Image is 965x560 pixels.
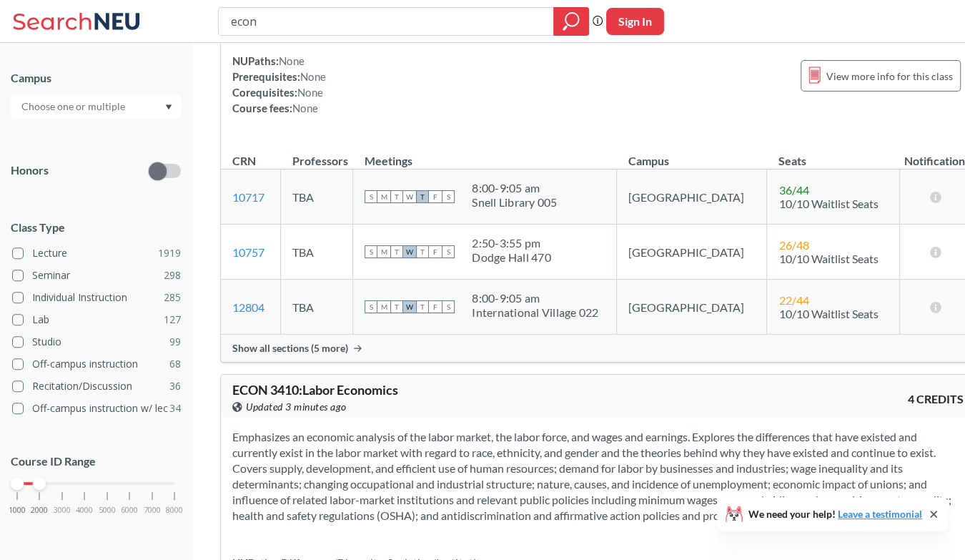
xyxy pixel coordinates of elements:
[416,245,429,258] span: T
[169,356,181,372] span: 68
[377,245,390,258] span: M
[472,195,557,210] div: Snell Library 005
[14,98,134,115] input: Choose one or multiple
[280,170,352,225] td: TBA
[377,300,390,313] span: M
[365,245,377,258] span: S
[11,220,181,235] span: Class Type
[748,509,922,519] span: We need your help!
[232,429,964,524] section: Emphasizes an economic analysis of the labor market, the labor force, and wages and earnings. Exp...
[11,162,49,179] p: Honors
[12,310,181,329] label: Lab
[300,70,326,83] span: None
[232,245,264,259] a: 10757
[164,290,181,305] span: 285
[229,9,543,34] input: Class, professor, course number, "phrase"
[429,190,442,203] span: F
[617,280,767,335] td: [GEOGRAPHIC_DATA]
[778,238,808,252] span: 26 / 48
[9,506,26,514] span: 1000
[472,236,551,250] div: 2:50 - 3:55 pm
[472,250,551,265] div: Dodge Hall 470
[617,225,767,280] td: [GEOGRAPHIC_DATA]
[390,190,403,203] span: T
[12,355,181,373] label: Off-campus instruction
[778,252,878,265] span: 10/10 Waitlist Seats
[778,197,878,210] span: 10/10 Waitlist Seats
[472,181,557,195] div: 8:00 - 9:05 am
[158,245,181,261] span: 1919
[297,86,323,99] span: None
[164,312,181,328] span: 127
[416,300,429,313] span: T
[12,333,181,351] label: Studio
[12,377,181,396] label: Recitation/Discussion
[11,70,181,86] div: Campus
[553,7,589,36] div: magnifying glass
[908,391,964,407] span: 4 CREDITS
[429,300,442,313] span: F
[353,139,617,170] th: Meetings
[838,508,922,520] a: Leave a testimonial
[12,266,181,285] label: Seminar
[390,300,403,313] span: T
[617,170,767,225] td: [GEOGRAPHIC_DATA]
[767,139,899,170] th: Seats
[11,453,181,470] p: Course ID Range
[778,293,808,307] span: 22 / 44
[280,139,352,170] th: Professors
[144,506,161,514] span: 7000
[54,506,71,514] span: 3000
[472,291,598,305] div: 8:00 - 9:05 am
[169,378,181,394] span: 36
[166,506,183,514] span: 8000
[232,153,256,169] div: CRN
[164,267,181,283] span: 298
[11,94,181,119] div: Dropdown arrow
[232,382,398,398] span: ECON 3410 : Labor Economics
[778,307,878,320] span: 10/10 Waitlist Seats
[442,190,455,203] span: S
[31,506,48,514] span: 2000
[403,245,416,258] span: W
[416,190,429,203] span: T
[76,506,93,514] span: 4000
[563,11,580,31] svg: magnifying glass
[280,225,352,280] td: TBA
[232,190,264,204] a: 10717
[429,245,442,258] span: F
[169,334,181,350] span: 99
[12,244,181,262] label: Lecture
[99,506,116,514] span: 5000
[442,300,455,313] span: S
[232,342,348,355] span: Show all sections (5 more)
[403,300,416,313] span: W
[280,280,352,335] td: TBA
[390,245,403,258] span: T
[606,8,664,35] button: Sign In
[121,506,138,514] span: 6000
[377,190,390,203] span: M
[232,53,326,116] div: NUPaths: Prerequisites: Corequisites: Course fees:
[279,54,305,67] span: None
[403,190,416,203] span: W
[826,67,953,85] span: View more info for this class
[12,288,181,307] label: Individual Instruction
[442,245,455,258] span: S
[292,102,318,114] span: None
[169,401,181,416] span: 34
[472,305,598,320] div: International Village 022
[12,399,181,418] label: Off-campus instruction w/ lec
[365,300,377,313] span: S
[232,300,264,314] a: 12804
[778,183,808,197] span: 36 / 44
[365,190,377,203] span: S
[165,104,172,110] svg: Dropdown arrow
[246,399,347,415] span: Updated 3 minutes ago
[617,139,767,170] th: Campus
